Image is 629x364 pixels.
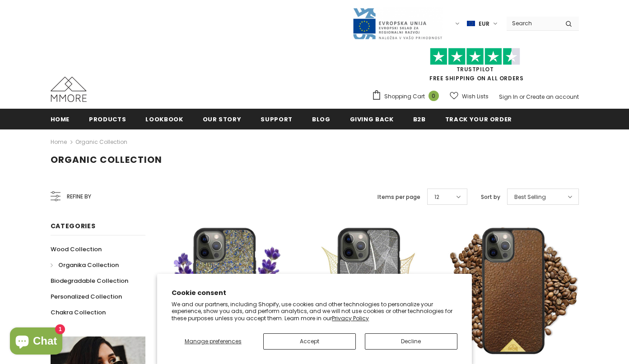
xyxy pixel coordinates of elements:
label: Sort by [481,193,500,202]
span: 0 [429,91,439,101]
span: Track your order [445,115,512,124]
span: Wish Lists [462,92,489,101]
a: Organic Collection [75,138,127,146]
img: Javni Razpis [352,7,443,40]
inbox-online-store-chat: Shopify online store chat [7,327,65,357]
a: Chakra Collection [51,304,106,320]
button: Accept [263,333,356,350]
img: MMORE Cases [51,77,87,102]
button: Manage preferences [172,333,254,350]
a: Biodegradable Collection [51,273,128,289]
a: Privacy Policy [332,314,369,322]
span: Giving back [350,115,394,124]
a: Create an account [526,93,579,101]
span: Refine by [67,192,91,202]
span: Wood Collection [51,245,102,253]
h2: Cookie consent [172,288,457,298]
span: Chakra Collection [51,308,106,317]
a: Our Story [203,109,242,129]
span: FREE SHIPPING ON ALL ORDERS [372,52,579,82]
span: Products [89,115,126,124]
a: Personalized Collection [51,289,122,304]
span: Personalized Collection [51,292,122,301]
a: Home [51,109,70,129]
span: Blog [312,115,331,124]
span: Organika Collection [58,261,119,269]
a: Blog [312,109,331,129]
span: Organic Collection [51,153,162,166]
a: Organika Collection [51,257,119,273]
a: Wood Collection [51,241,102,257]
span: support [261,115,293,124]
span: Home [51,115,70,124]
button: Decline [365,333,457,350]
span: or [519,93,525,101]
a: Lookbook [145,109,183,129]
a: Javni Razpis [352,19,443,27]
span: Biodegradable Collection [51,276,128,285]
a: Trustpilot [457,65,494,73]
a: Giving back [350,109,394,129]
span: 12 [434,193,439,202]
a: support [261,109,293,129]
a: Wish Lists [450,88,489,104]
span: EUR [479,19,489,28]
p: We and our partners, including Shopify, use cookies and other technologies to personalize your ex... [172,301,457,322]
span: B2B [413,115,426,124]
span: Shopping Cart [384,92,425,101]
img: Trust Pilot Stars [430,48,520,65]
a: Track your order [445,109,512,129]
span: Best Selling [514,193,546,202]
span: Categories [51,221,96,230]
a: Home [51,137,67,147]
input: Search Site [507,17,559,30]
a: Products [89,109,126,129]
a: B2B [413,109,426,129]
a: Sign In [499,93,518,101]
span: Our Story [203,115,242,124]
label: Items per page [377,193,420,202]
span: Manage preferences [185,337,242,345]
span: Lookbook [145,115,183,124]
a: Shopping Cart 0 [372,90,443,103]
